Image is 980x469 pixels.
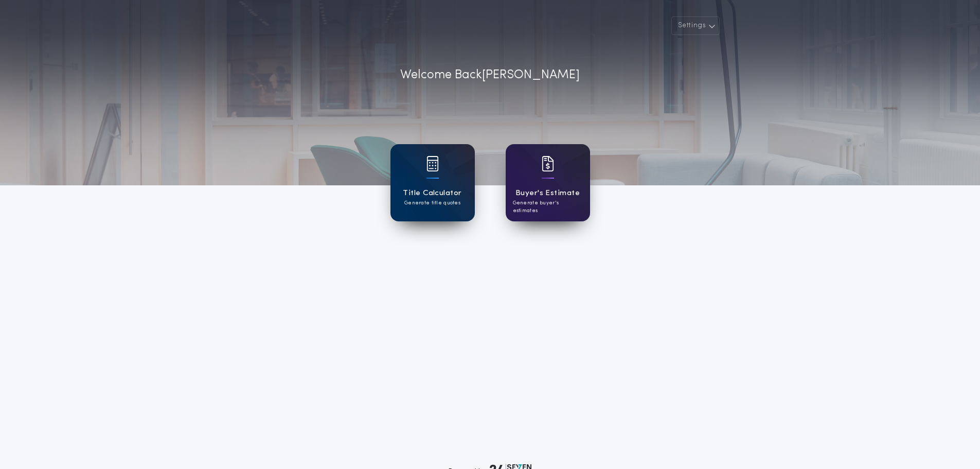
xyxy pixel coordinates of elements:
[671,16,720,35] button: Settings
[426,156,439,171] img: card icon
[542,156,554,171] img: card icon
[400,66,580,84] p: Welcome Back [PERSON_NAME]
[513,199,583,215] p: Generate buyer's estimates
[390,144,475,221] a: card iconTitle CalculatorGenerate title quotes
[506,144,590,221] a: card iconBuyer's EstimateGenerate buyer's estimates
[404,199,460,207] p: Generate title quotes
[515,187,580,199] h1: Buyer's Estimate
[403,187,461,199] h1: Title Calculator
